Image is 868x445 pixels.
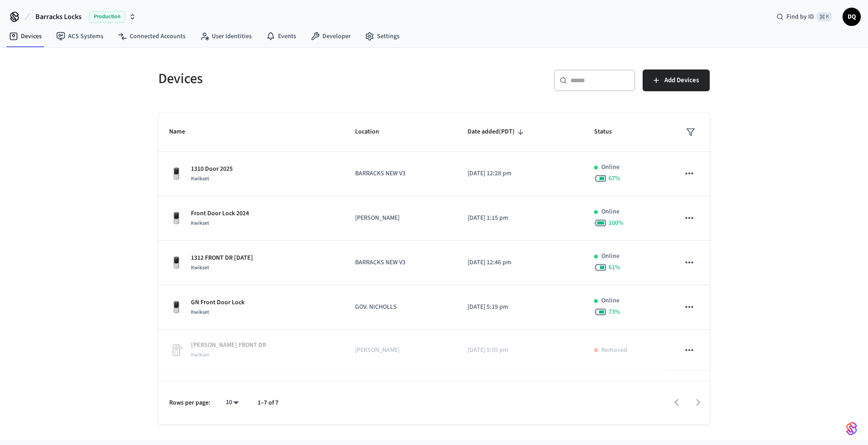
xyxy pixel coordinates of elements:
img: Yale Assure Touchscreen Wifi Smart Lock, Satin Nickel, Front [169,167,184,181]
p: [DATE] 12:28 pm [468,169,572,178]
span: 67 % [609,174,620,183]
p: Rows per page: [169,398,210,408]
span: 100 % [609,218,624,227]
span: 73 % [609,307,620,316]
p: Removed [601,346,627,355]
p: Front Door Lock 2024 [191,209,249,218]
span: Production [89,11,125,23]
span: Kwikset [191,219,209,227]
p: GN Front Door Lock [191,298,244,307]
span: Kwikset [191,308,209,316]
p: [PERSON_NAME] [355,346,446,355]
p: 1312 FRONT DR [DATE] [191,253,253,263]
span: Date added(PDT) [468,125,527,139]
p: 1310 Door 2025 [191,164,233,174]
img: Yale Assure Touchscreen Wifi Smart Lock, Satin Nickel, Front [169,300,184,315]
p: [DATE] 1:15 pm [468,213,572,223]
img: SeamLogoGradient.69752ec5.svg [846,421,857,436]
img: Yale Assure Touchscreen Wifi Smart Lock, Satin Nickel, Front [169,211,184,226]
div: Find by ID⌘ K [769,9,839,25]
div: 10 [221,396,243,409]
a: Connected Accounts [111,28,193,44]
span: Barracks Locks [35,11,82,22]
span: Add Devices [664,74,699,86]
p: [DATE] 5:05 pm [468,346,572,355]
button: DQ [843,8,861,26]
p: GOV. NICHOLLS [355,302,446,312]
a: User Identities [193,28,259,44]
span: DQ [844,9,860,25]
span: Location [355,125,391,139]
p: 1–7 of 7 [258,398,278,408]
span: 61 % [609,263,620,272]
p: [DATE] 12:46 pm [468,258,572,267]
a: Developer [303,28,358,44]
a: Events [259,28,303,44]
p: [PERSON_NAME] FRONT DR [191,341,266,350]
span: Kwikset [191,351,209,359]
span: Status [594,125,624,139]
p: [DATE] 5:19 pm [468,302,572,312]
p: BARRACKS NEW V3 [355,258,446,267]
span: Kwikset [191,175,209,183]
img: Yale Assure Touchscreen Wifi Smart Lock, Satin Nickel, Front [169,256,184,270]
span: Kwikset [191,264,209,272]
p: Online [601,207,619,217]
button: Add Devices [643,69,710,91]
p: Online [601,252,619,261]
a: ACS Systems [49,28,111,44]
h5: Devices [158,69,429,88]
img: Placeholder Lock Image [169,343,184,357]
span: Name [169,125,197,139]
p: BARRACKS NEW V3 [355,169,446,178]
p: Online [601,163,619,172]
a: Settings [358,28,407,44]
a: Devices [2,28,49,44]
span: Find by ID [786,12,814,21]
p: Online [601,296,619,306]
p: [PERSON_NAME] [355,213,446,223]
span: ⌘ K [817,12,832,21]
